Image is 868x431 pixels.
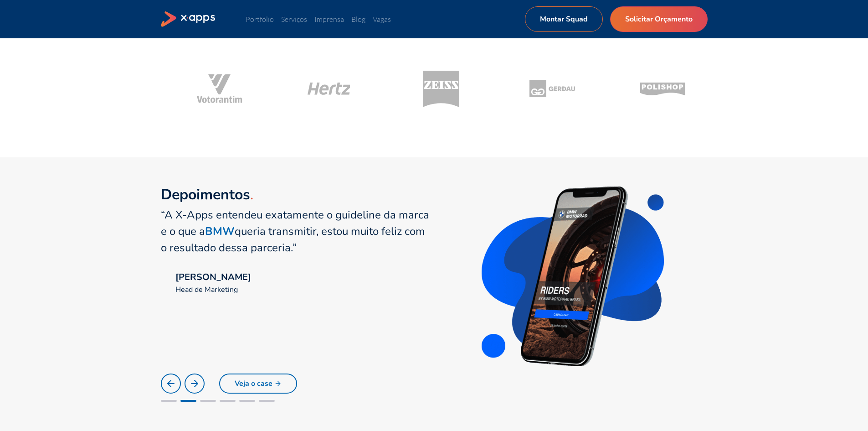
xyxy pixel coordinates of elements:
[314,15,344,24] a: Imprensa
[161,208,429,255] q: “A X-Apps entendeu exatamente o guideline da marca e o que a queria transmitir, estou muito feliz...
[161,185,250,204] strong: Depoimentos
[351,15,365,24] a: Blog
[281,15,307,24] a: Serviços
[610,6,708,32] a: Solicitar Orçamento
[219,374,297,394] a: Veja o case
[175,284,251,295] div: Head de Marketing
[246,15,274,24] a: Portfólio
[205,224,235,239] strong: BMW
[175,270,251,284] div: [PERSON_NAME]
[525,6,603,32] a: Montar Squad
[373,15,391,24] a: Vagas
